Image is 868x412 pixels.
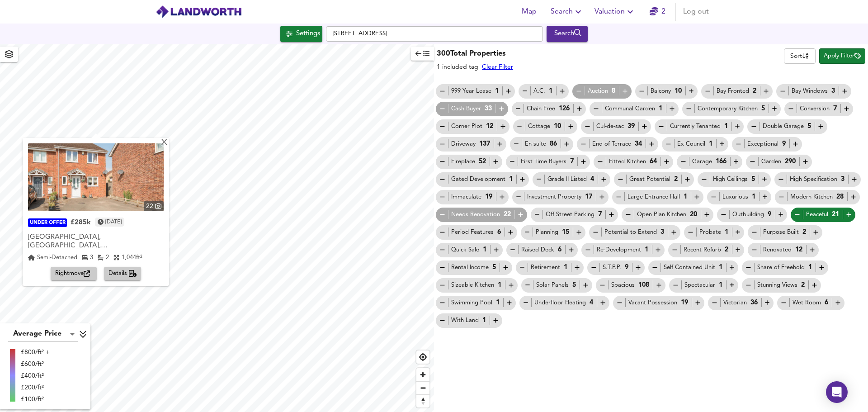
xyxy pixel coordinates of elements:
[136,255,142,260] span: ft²
[280,26,322,42] div: Click to configure Search Settings
[160,139,168,147] div: X
[51,267,97,281] button: Rightmove
[683,5,709,18] span: Log out
[296,28,320,40] div: Settings
[28,253,77,262] div: Semi-Detached
[122,255,136,260] span: 1,044
[679,3,712,21] button: Log out
[416,395,429,407] span: Reset bearing to north
[547,26,588,42] button: Search
[82,253,93,262] div: 3
[416,368,429,381] button: Zoom in
[108,269,137,279] span: Details
[28,219,67,227] div: UNDER OFFER
[437,49,513,59] h3: 300 Total Properties
[326,26,543,42] input: Enter a location...
[55,269,92,279] span: Rightmove
[416,381,429,394] button: Zoom out
[547,3,587,21] button: Search
[826,381,848,403] div: Open Intercom Messenger
[156,5,242,19] img: logo
[21,395,50,404] div: £100/ft²
[416,382,429,394] span: Zoom out
[144,201,164,211] div: 22
[643,3,672,21] button: 2
[28,143,164,211] img: property thumbnail
[784,48,816,64] div: Sort
[28,233,164,251] div: [GEOGRAPHIC_DATA], [GEOGRAPHIC_DATA], [GEOGRAPHIC_DATA], [GEOGRAPHIC_DATA]
[437,62,513,71] div: 1 included tag
[518,5,540,18] span: Map
[21,348,50,357] div: £800/ft² +
[650,5,665,18] a: 2
[104,267,142,281] button: Details
[482,64,513,70] a: Clear Filter
[551,5,584,18] span: Search
[21,383,50,392] div: £200/ft²
[105,218,122,227] time: Friday, August 15, 2025 at 6:47:04 PM
[824,51,861,62] span: Apply Filter
[549,28,585,40] div: Search
[416,394,429,407] button: Reset bearing to north
[514,3,543,21] button: Map
[28,143,164,211] a: property thumbnail 22
[416,350,429,364] button: Find my location
[8,327,78,341] div: Average Price
[98,253,109,262] div: 2
[21,360,50,369] div: £600/ft²
[591,3,639,21] button: Valuation
[594,5,636,18] span: Valuation
[280,26,322,42] button: Settings
[28,232,164,252] div: Richmond Park, Bishops Hull, Taunton, Somerset
[547,26,588,42] div: Run Your Search
[71,218,90,227] div: £285k
[51,267,100,281] a: Rightmove
[21,371,50,380] div: £400/ft²
[819,48,865,64] button: Apply Filter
